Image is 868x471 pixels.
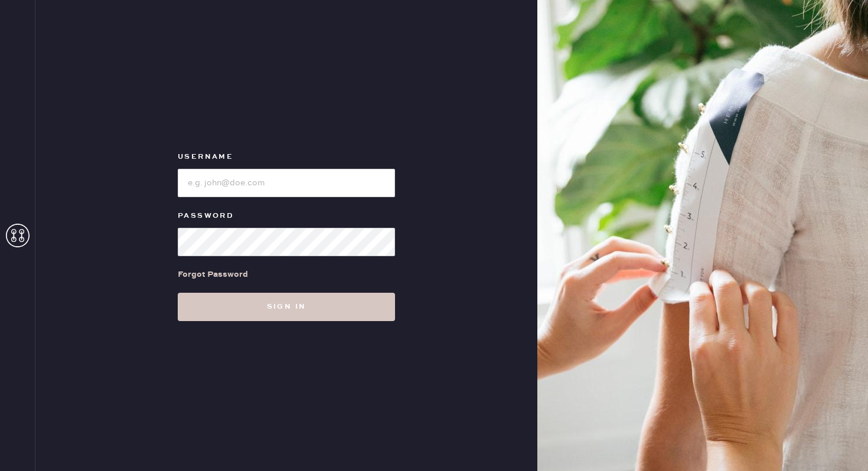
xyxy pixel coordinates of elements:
div: Forgot Password [178,268,248,281]
label: Password [178,209,395,223]
button: Sign in [178,293,395,321]
label: Username [178,150,395,164]
iframe: Front Chat [812,418,863,469]
a: Forgot Password [178,256,248,293]
input: e.g. john@doe.com [178,169,395,197]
